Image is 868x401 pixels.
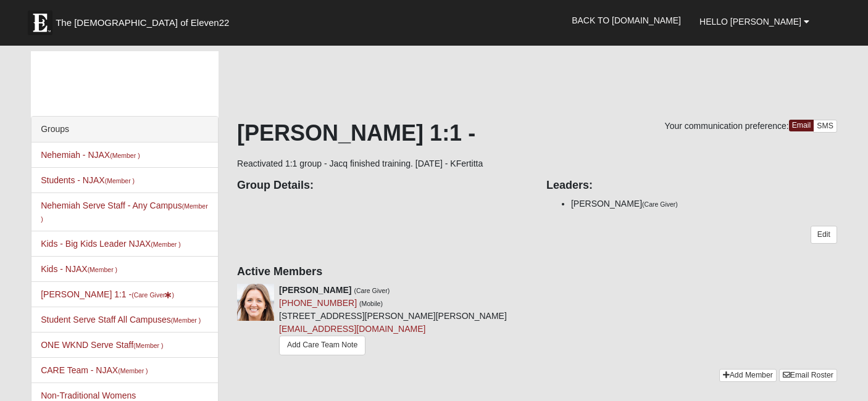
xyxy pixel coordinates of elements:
small: (Mobile) [359,300,383,307]
a: SMS [813,120,837,133]
a: [PHONE_NUMBER] [279,298,357,308]
h1: [PERSON_NAME] 1:1 - [237,120,837,146]
a: Students - NJAX(Member ) [41,175,135,185]
span: Your communication preference: [665,121,789,131]
small: (Care Giver ) [131,291,174,299]
a: Back to [DOMAIN_NAME] [562,5,690,36]
img: Eleven22 logo [28,10,52,35]
h4: Leaders: [546,179,837,192]
strong: [PERSON_NAME] [279,285,351,295]
a: The [DEMOGRAPHIC_DATA] of Eleven22 [22,4,269,35]
a: Add Care Team Note [279,336,365,355]
small: (Member ) [171,316,201,324]
span: The [DEMOGRAPHIC_DATA] of Eleven22 [56,17,229,29]
small: (Care Giver) [642,200,678,208]
span: Hello [PERSON_NAME] [699,17,801,27]
li: [PERSON_NAME] [571,197,837,210]
small: (Member ) [133,342,163,349]
small: (Member ) [88,266,117,273]
h4: Group Details: [237,179,528,192]
a: Edit [811,226,837,244]
a: Hello [PERSON_NAME] [690,6,819,37]
div: Groups [31,117,218,143]
a: Add Member [719,369,777,382]
a: Nehemiah Serve Staff - Any Campus(Member ) [41,200,208,223]
h4: Active Members [237,265,837,279]
div: [STREET_ADDRESS][PERSON_NAME][PERSON_NAME] [279,284,507,360]
small: (Care Giver) [354,287,390,294]
small: (Member ) [105,177,135,184]
a: ONE WKND Serve Staff(Member ) [41,340,163,350]
a: Email [789,120,814,131]
a: Nehemiah - NJAX(Member ) [41,150,140,160]
a: Student Serve Staff All Campuses(Member ) [41,315,201,325]
a: Kids - Big Kids Leader NJAX(Member ) [41,239,181,249]
small: (Member ) [151,241,180,248]
a: Kids - NJAX(Member ) [41,264,117,274]
a: Email Roster [779,369,837,382]
a: [PERSON_NAME] 1:1 -(Care Giver) [41,289,174,299]
small: (Member ) [41,202,208,223]
small: (Member ) [110,152,140,159]
a: [EMAIL_ADDRESS][DOMAIN_NAME] [279,324,425,334]
small: (Member ) [118,367,148,374]
div: Reactivated 1:1 group - Jacq finished training. [DATE] - KFertitta [237,120,837,369]
a: CARE Team - NJAX(Member ) [41,365,148,375]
